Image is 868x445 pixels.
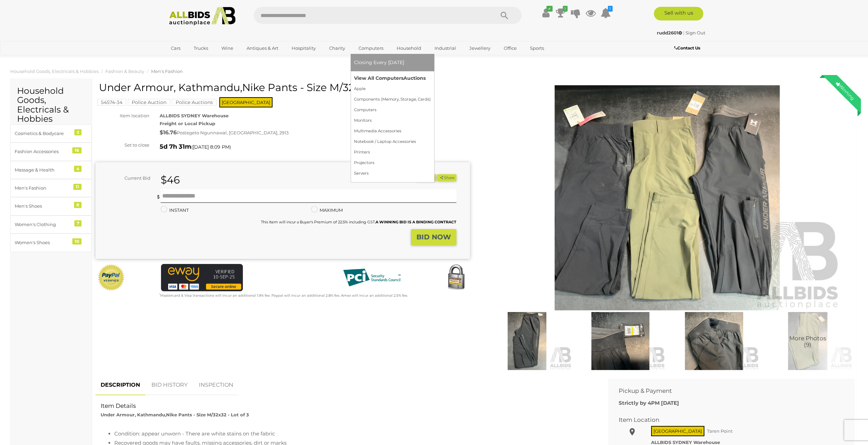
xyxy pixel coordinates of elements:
[437,174,456,181] button: Share
[763,312,853,370] img: Under Armour, Kathmandu,Nike Pants - Size M/32x32 - Lot of 3
[608,6,613,12] i: 1
[219,97,273,107] span: [GEOGRAPHIC_DATA]
[160,113,229,118] strong: ALLBIDS SYDNEY Warehouse
[114,429,593,438] li: Condition: appear unworn - There are white stains on the fabric
[95,174,156,182] div: Current Bid
[97,264,125,291] img: Official PayPal Seal
[10,216,92,234] a: Women's Clothing 7
[161,174,180,186] strong: $46
[10,69,99,74] a: Household Goods, Electricals & Hobbies
[101,412,249,417] strong: Under Armour, Kathmandu,Nike Pants - Size M/32x32 - Lot of 3
[15,239,71,247] div: Women's Shoes
[74,166,82,172] div: 4
[789,335,826,348] span: More Photos (9)
[465,43,495,54] a: Jewellery
[17,86,85,124] h2: Household Goods, Electricals & Hobbies
[657,30,683,35] a: rudd2601
[172,100,217,105] a: Police Auctions
[159,293,408,298] small: Mastercard & Visa transactions will incur an additional 1.9% fee. Paypal will incur an additional...
[651,440,720,445] strong: ALLBIDS SYDNEY Warehouse
[194,375,238,395] a: INSPECTION
[217,43,238,54] a: Wine
[161,264,243,291] img: eWAY Payment Gateway
[73,184,82,190] div: 11
[74,129,82,135] div: 2
[325,43,350,54] a: Charity
[193,144,230,150] span: [DATE] 8:09 PM
[499,43,521,54] a: Office
[15,130,71,137] div: Cosmetics & Bodycare
[651,426,704,436] span: [GEOGRAPHIC_DATA]
[10,197,92,215] a: Men's Shoes 8
[575,312,665,370] img: Under Armour, Kathmandu,Nike Pants - Size M/32x32 - Lot of 3
[10,234,92,252] a: Women's Shoes 10
[74,220,82,226] div: 7
[161,206,189,214] label: INSTANT
[128,100,170,105] a: Police Auction
[10,143,92,161] a: Fashion Accessories 16
[74,202,82,208] div: 8
[10,179,92,197] a: Men's Fashion 11
[287,43,320,54] a: Hospitality
[160,129,177,136] strong: $16.76
[261,220,456,224] small: This Item will incur a Buyer's Premium of 22.5% including GST.
[392,43,426,54] a: Household
[763,312,853,370] a: More Photos(9)
[195,130,289,135] span: to Ngunnawal, [GEOGRAPHIC_DATA], 2913
[151,69,183,74] a: Men's Fashion
[189,43,212,54] a: Trucks
[686,30,705,35] a: Sign Out
[526,43,548,54] a: Sports
[492,85,842,310] img: Under Armour, Kathmandu,Nike Pants - Size M/32x32 - Lot of 3
[556,7,566,19] a: 1
[95,375,145,395] a: DESCRIPTION
[416,233,451,241] strong: BID NOW
[10,161,92,179] a: Massage & Health 4
[669,312,759,370] img: Under Armour, Kathmandu,Nike Pants - Size M/32x32 - Lot of 3
[15,202,71,210] div: Men's Shoes
[563,6,568,12] i: 1
[354,43,388,54] a: Computers
[430,43,460,54] a: Industrial
[166,43,185,54] a: Cars
[160,128,470,138] div: Postage
[705,427,734,435] span: Taren Point
[165,7,239,26] img: Allbids.com.au
[411,229,456,245] button: BID NOW
[442,264,470,291] img: Secured by Rapid SSL
[90,112,155,120] div: Item location
[829,75,861,106] div: Winning
[160,121,215,126] strong: Freight or Local Pickup
[618,400,679,406] b: Strictly by 4PM [DATE]
[541,7,551,19] a: ✔
[15,148,71,155] div: Fashion Accessories
[618,417,834,423] h2: Item Location
[160,143,191,150] strong: 5d 7h 31m
[15,221,71,228] div: Women's Clothing
[546,6,553,12] i: ✔
[146,375,193,395] a: BID HISTORY
[166,54,224,65] a: [GEOGRAPHIC_DATA]
[674,45,700,50] b: Contact Us
[97,100,126,105] a: 54574-34
[618,388,834,394] h2: Pickup & Payment
[242,43,283,54] a: Antiques & Art
[15,184,71,192] div: Men's Fashion
[487,7,521,24] button: Search
[101,403,593,409] h2: Item Details
[376,220,456,224] b: A WINNING BID IS A BINDING CONTRACT
[90,141,155,149] div: Set to close
[657,30,682,35] strong: rudd2601
[482,312,572,370] img: Under Armour, Kathmandu,Nike Pants - Size M/32x32 - Lot of 3
[311,206,343,214] label: MAXIMUM
[105,69,144,74] a: Fashion & Beauty
[72,238,82,244] div: 10
[601,7,611,19] a: 1
[15,166,71,174] div: Massage & Health
[10,124,92,143] a: Cosmetics & Bodycare 2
